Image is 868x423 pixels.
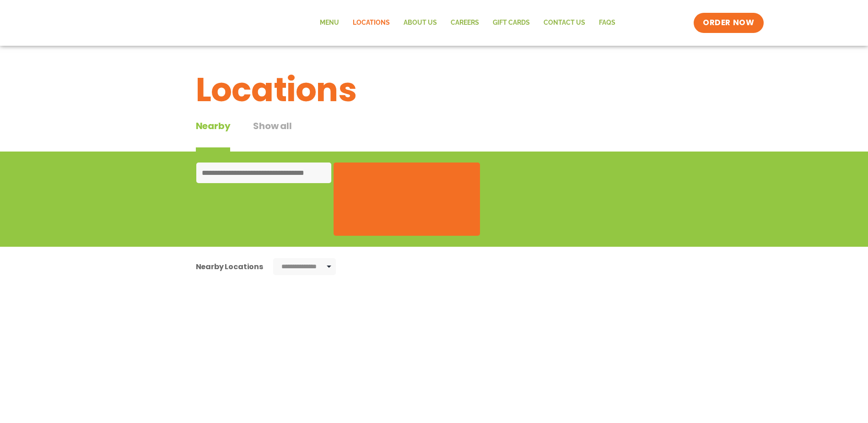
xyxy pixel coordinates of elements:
[196,119,231,152] div: Nearby
[313,12,346,33] a: Menu
[253,119,291,152] button: Show all
[703,17,754,28] span: ORDER NOW
[196,119,315,152] div: Tabbed content
[346,12,397,33] a: Locations
[444,12,486,33] a: Careers
[196,65,673,114] h1: Locations
[196,261,263,272] div: Nearby Locations
[487,165,523,233] img: svg%3E
[313,12,622,33] nav: Menu
[694,13,763,33] a: ORDER NOW
[397,12,444,33] a: About Us
[486,12,537,33] a: GIFT CARDS
[537,12,592,33] a: Contact Us
[338,195,475,204] img: svg%3E
[105,5,242,41] img: new-SAG-logo-768×292
[592,12,622,33] a: FAQs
